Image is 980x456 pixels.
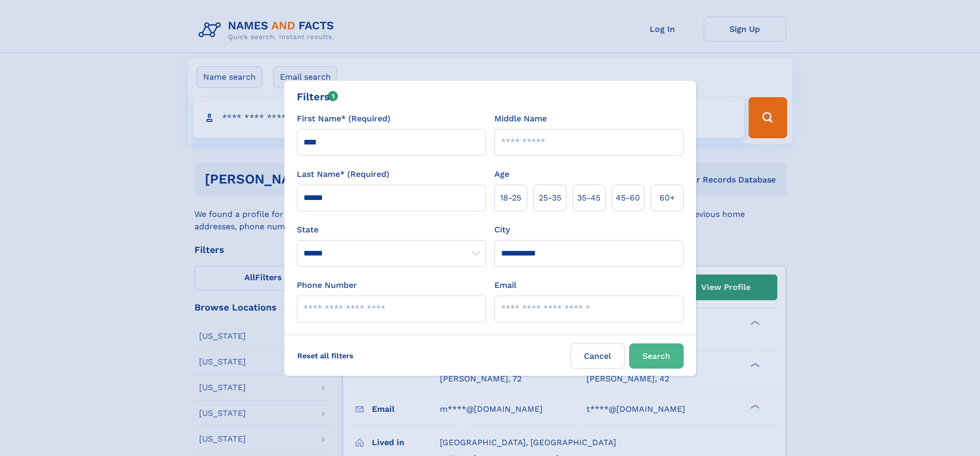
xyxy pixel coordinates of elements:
[571,343,625,369] label: Cancel
[494,168,509,180] label: Age
[494,113,547,125] label: Middle Name
[616,192,640,204] span: 45‑60
[297,89,338,104] div: Filters
[660,192,675,204] span: 60+
[494,279,516,291] label: Email
[297,279,357,291] label: Phone Number
[494,224,510,236] label: City
[291,343,360,368] label: Reset all filters
[297,113,390,125] label: First Name* (Required)
[500,192,521,204] span: 18‑25
[539,192,561,204] span: 25‑35
[629,343,684,369] button: Search
[297,168,389,180] label: Last Name* (Required)
[577,192,600,204] span: 35‑45
[297,224,486,236] label: State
